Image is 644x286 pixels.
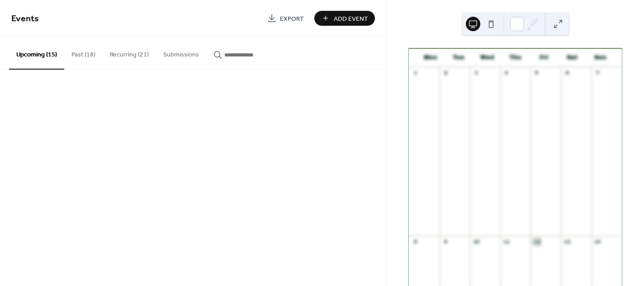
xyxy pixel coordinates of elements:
span: Export [280,14,304,23]
div: 1 [412,70,418,76]
div: Sat [558,49,587,67]
button: Upcoming (15) [9,37,64,70]
div: Tue [445,49,473,67]
a: Export [260,11,311,26]
div: Mon [416,49,445,67]
div: Wed [473,49,502,67]
span: Events [11,10,39,28]
button: Submissions [156,37,206,69]
div: 5 [533,70,540,76]
div: 14 [594,239,601,245]
div: 6 [564,70,571,76]
div: 11 [503,239,510,245]
div: Fri [530,49,558,67]
div: 13 [564,239,571,245]
div: 12 [533,239,540,245]
span: Add Event [334,14,368,23]
div: 4 [503,70,510,76]
button: Past (18) [64,37,103,69]
button: Recurring (21) [103,37,156,69]
div: 10 [473,239,479,245]
div: Thu [501,49,530,67]
div: Sun [586,49,615,67]
button: Add Event [314,11,375,26]
div: 9 [442,239,449,245]
div: 7 [594,70,601,76]
div: 8 [412,239,418,245]
div: 2 [442,70,449,76]
div: 3 [473,70,479,76]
